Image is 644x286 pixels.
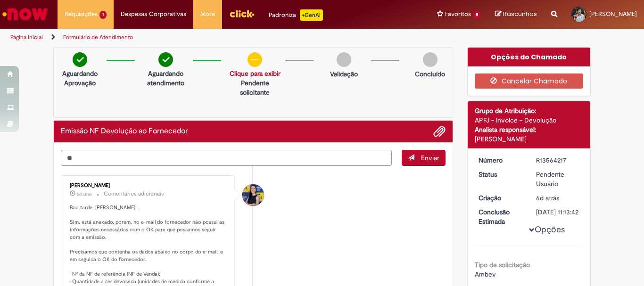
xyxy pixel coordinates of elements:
span: 1 [99,11,107,19]
span: Despesas Corporativas [121,9,186,19]
dt: Criação [471,193,529,203]
a: Clique para exibir [230,69,281,78]
ul: Trilhas de página [7,29,422,46]
span: Favoritos [445,9,471,19]
dt: Status [471,170,529,179]
div: Grupo de Atribuição: [475,106,584,115]
img: img-circle-grey.png [337,52,351,67]
p: Validação [330,69,358,79]
div: Analista responsável: [475,125,584,134]
div: 24/09/2025 16:53:57 [536,193,580,203]
button: Enviar [402,150,446,166]
textarea: Digite sua mensagem aqui... [61,150,392,166]
img: click_logo_yellow_360x200.png [229,7,255,21]
a: Página inicial [10,33,43,41]
img: circle-minus.png [248,52,262,67]
div: [PERSON_NAME] [70,183,227,188]
span: [PERSON_NAME] [589,10,637,18]
dt: Número [471,155,529,165]
button: Adicionar anexos [433,125,446,138]
span: 5d atrás [77,191,92,197]
p: Aguardando atendimento [143,69,188,88]
span: Requisições [65,9,98,19]
dt: Conclusão Estimada [471,207,529,226]
img: ServiceNow [1,5,50,24]
time: 24/09/2025 16:53:57 [536,194,559,202]
small: Comentários adicionais [104,190,164,198]
b: Tipo de solicitação [475,261,530,269]
div: APFJ - Invoice - Devolução [475,115,584,125]
span: Rascunhos [503,9,537,18]
div: [DATE] 11:13:42 [536,207,580,217]
p: Concluído [415,69,445,79]
div: Opções do Chamado [468,48,591,66]
img: check-circle-green.png [158,52,173,67]
div: Melissa Paduani [242,184,264,206]
p: Pendente solicitante [230,78,281,97]
a: Rascunhos [495,10,537,19]
h2: Emissão NF Devolução ao Fornecedor Histórico de tíquete [61,127,188,136]
a: Formulário de Atendimento [63,33,133,41]
span: 8 [473,11,481,19]
img: check-circle-green.png [73,52,87,67]
button: Cancelar Chamado [475,74,584,89]
div: Pendente Usuário [536,170,580,188]
img: img-circle-grey.png [423,52,438,67]
p: Aguardando Aprovação [58,69,102,88]
span: More [200,9,215,19]
span: Enviar [421,154,439,162]
span: 6d atrás [536,194,559,202]
span: Ambev [475,270,496,278]
div: [PERSON_NAME] [475,134,584,144]
div: Padroniza [269,9,323,21]
div: R13564217 [536,155,580,165]
p: +GenAi [300,9,323,21]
